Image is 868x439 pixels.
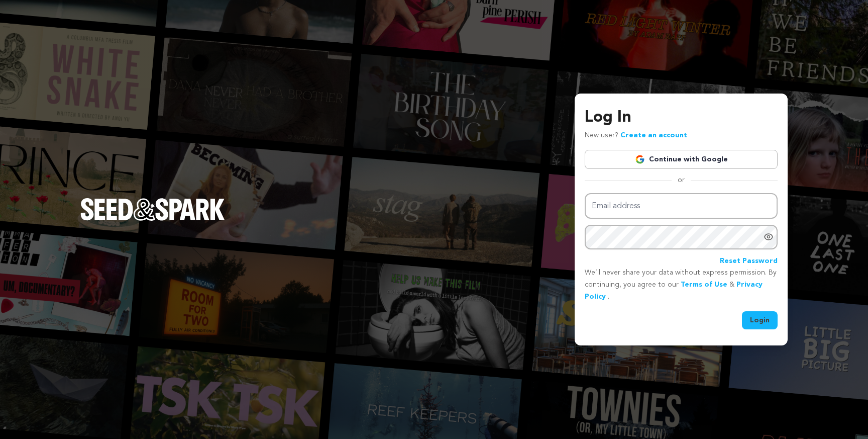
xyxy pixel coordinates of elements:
[720,255,778,268] a: Reset Password
[585,130,687,142] p: New user?
[585,281,763,300] a: Privacy Policy
[585,267,778,303] p: We’ll never share your data without express permission. By continuing, you agree to our & .
[635,154,645,164] img: Google logo
[681,281,727,288] a: Terms of Use
[80,198,225,220] img: Seed&Spark Logo
[620,132,687,139] a: Create an account
[585,106,778,130] h3: Log In
[764,232,774,242] a: Show password as plain text. Warning: this will display your password on the screen.
[80,198,225,240] a: Seed&Spark Homepage
[672,175,691,185] span: or
[585,150,778,169] a: Continue with Google
[742,311,778,329] button: Login
[585,193,778,219] input: Email address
